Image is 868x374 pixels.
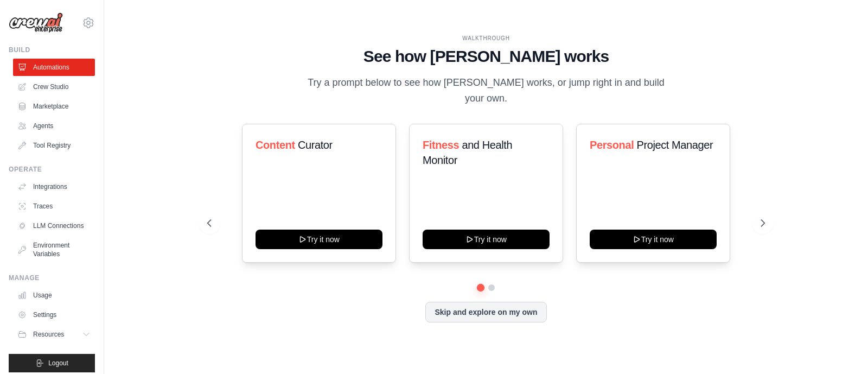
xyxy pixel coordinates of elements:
[13,59,95,76] a: Automations
[590,230,717,249] button: Try it now
[423,139,459,151] span: Fitness
[13,237,95,263] a: Environment Variables
[304,75,668,107] p: Try a prompt below to see how [PERSON_NAME] works, or jump right in and build your own.
[9,46,95,54] div: Build
[207,47,764,66] h1: See how [PERSON_NAME] works
[9,354,95,372] button: Logout
[298,139,333,151] span: Curator
[48,359,68,367] span: Logout
[13,117,95,135] a: Agents
[256,139,295,151] span: Content
[423,230,550,249] button: Try it now
[13,306,95,324] a: Settings
[256,230,382,249] button: Try it now
[13,98,95,115] a: Marketplace
[423,139,512,166] span: and Health Monitor
[590,139,634,151] span: Personal
[9,12,63,33] img: Logo
[13,137,95,154] a: Tool Registry
[13,178,95,195] a: Integrations
[207,34,764,42] div: WALKTHROUGH
[33,330,64,339] span: Resources
[13,326,95,343] button: Resources
[9,274,95,282] div: Manage
[9,165,95,174] div: Operate
[636,139,713,151] span: Project Manager
[13,78,95,96] a: Crew Studio
[425,302,546,322] button: Skip and explore on my own
[13,198,95,215] a: Traces
[13,287,95,304] a: Usage
[13,217,95,234] a: LLM Connections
